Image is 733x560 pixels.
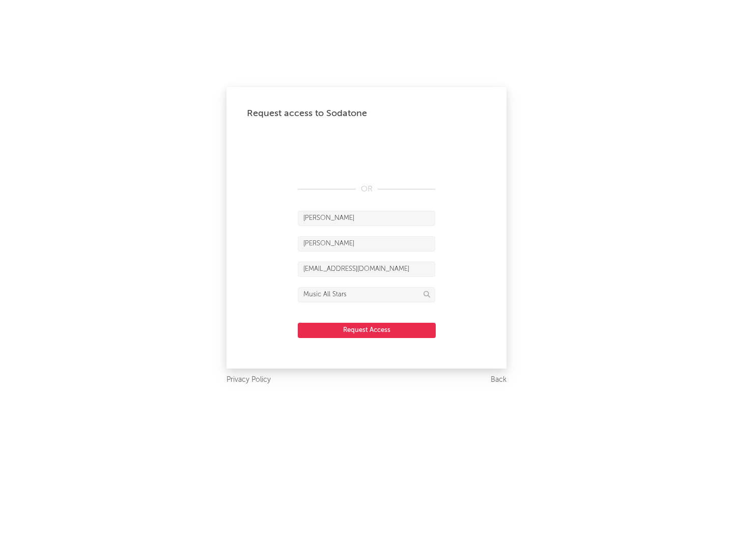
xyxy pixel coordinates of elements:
input: Division [298,287,435,302]
button: Request Access [298,323,436,338]
div: Request access to Sodatone [247,107,486,120]
div: OR [298,183,435,195]
a: Privacy Policy [227,374,271,386]
a: Back [491,374,506,386]
input: Email [298,262,435,277]
input: First Name [298,211,435,226]
input: Last Name [298,236,435,251]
